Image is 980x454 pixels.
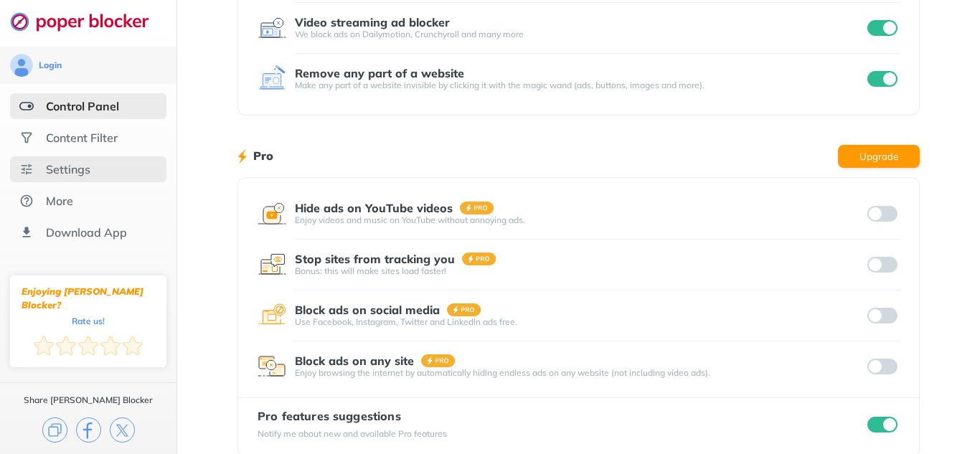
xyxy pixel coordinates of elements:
[46,194,73,208] div: More
[39,60,62,71] div: Login
[295,67,464,80] div: Remove any part of a website
[258,65,286,93] img: feature icon
[19,99,34,113] img: features-selected.svg
[462,252,496,265] img: pro-badge.svg
[10,11,164,32] img: logo-webpage.svg
[19,194,34,208] img: about.svg
[295,29,864,40] div: We block ads on Dailymotion, Crunchyroll and many more
[237,148,247,165] img: lighting bolt
[258,352,286,381] img: feature icon
[258,428,447,440] div: Notify me about new and available Pro features
[258,250,286,279] img: feature icon
[421,354,456,367] img: pro-badge.svg
[46,162,90,176] div: Settings
[295,303,440,316] div: Block ads on social media
[295,316,864,328] div: Use Facebook, Instagram, Twitter and LinkedIn ads free.
[46,131,118,145] div: Content Filter
[253,146,273,165] h1: Pro
[42,417,67,443] img: copy.svg
[110,417,135,443] img: x.svg
[258,410,447,422] div: Pro features suggestions
[447,303,481,316] img: pro-badge.svg
[19,225,34,240] img: download-app.svg
[19,162,34,176] img: settings.svg
[19,131,34,145] img: social.svg
[295,367,864,379] div: Enjoy browsing the internet by automatically hiding endless ads on any website (not including vid...
[46,225,127,240] div: Download App
[72,318,105,324] div: Rate us!
[295,252,455,265] div: Stop sites from tracking you
[258,14,286,42] img: feature icon
[295,354,414,367] div: Block ads on any site
[24,394,153,406] div: Share [PERSON_NAME] Blocker
[460,202,494,214] img: pro-badge.svg
[22,285,155,312] div: Enjoying [PERSON_NAME] Blocker?
[76,417,101,443] img: facebook.svg
[295,80,864,91] div: Make any part of a website invisible by clicking it with the magic wand (ads, buttons, images and...
[258,199,286,228] img: feature icon
[46,99,119,113] div: Control Panel
[838,145,920,168] button: Upgrade
[295,214,864,226] div: Enjoy videos and music on YouTube without annoying ads.
[258,301,286,330] img: feature icon
[10,54,33,77] img: avatar.svg
[295,265,864,277] div: Bonus: this will make sites load faster!
[295,202,453,214] div: Hide ads on YouTube videos
[295,16,450,29] div: Video streaming ad blocker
